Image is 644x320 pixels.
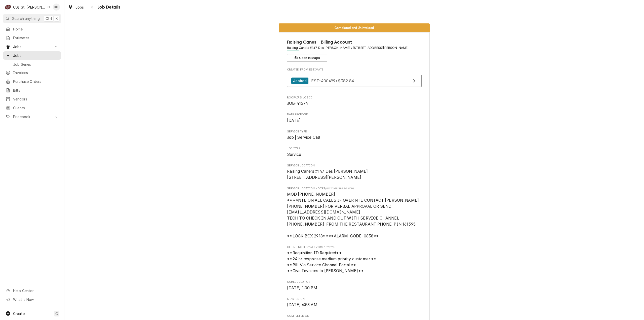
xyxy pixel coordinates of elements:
[3,43,61,51] a: Go to Jobs
[13,311,25,316] span: Create
[287,39,422,62] div: Client Information
[335,26,374,29] span: Completed and Uninvoiced
[287,130,422,134] span: Service Type
[287,168,422,180] span: Service Location
[88,3,96,11] button: Navigate back
[311,78,354,83] span: EST-400499 • $382.84
[287,297,422,301] span: Started On
[287,100,422,106] span: Roopairs Job ID
[287,192,420,238] span: MOD [PHONE_NUMBER] ****NTE ON ALL CALLS IF OVER NTE CONTACT [PERSON_NAME] [PHONE_NUMBER] FOR VERB...
[3,25,61,33] a: Home
[287,54,327,62] button: Open in Maps
[287,280,422,291] div: Scheduled For
[287,152,301,157] span: Service
[13,297,58,302] span: What's New
[3,68,61,77] a: Invoices
[287,191,422,239] span: [object Object]
[3,34,61,42] a: Estimates
[56,16,58,21] span: K
[287,75,422,87] a: View Estimate
[96,4,120,11] span: Job Details
[287,314,422,318] span: Completed On
[3,104,61,112] a: Clients
[287,152,422,158] span: Job Type
[287,96,422,106] div: Roopairs Job ID
[287,245,422,249] span: Client Notes
[287,285,422,291] span: Scheduled For
[3,77,61,86] a: Purchase Orders
[75,5,84,10] span: Jobs
[287,297,422,308] div: Started On
[279,23,430,32] div: Status
[12,16,40,21] span: Search anything
[3,14,61,23] button: Search anythingCtrlK
[287,187,422,191] span: Service Location Notes
[287,101,308,106] span: JOB-41574
[13,5,46,10] div: CSI St. [PERSON_NAME]
[13,26,59,32] span: Home
[287,169,368,180] span: Raising Cane's #147 Des [PERSON_NAME] [STREET_ADDRESS][PERSON_NAME]
[287,113,422,123] div: Date Received
[53,4,60,11] div: KH
[3,51,61,60] a: Jobs
[287,251,377,273] span: **Requisition ID Required** **24 hr response medium priority customer ** **Bill Via Service Chann...
[13,53,59,58] span: Jobs
[13,62,59,67] span: Job Series
[13,88,59,93] span: Bills
[287,118,301,123] span: [DATE]
[13,105,59,111] span: Clients
[5,4,12,11] div: CSI St. Louis's Avatar
[287,96,422,100] span: Roopairs Job ID
[287,250,422,274] span: [object Object]
[287,280,422,284] span: Scheduled For
[287,135,320,140] span: Job | Service Call
[287,164,422,168] span: Service Location
[287,286,317,290] span: [DATE] 1:00 PM
[287,68,422,89] div: Created From Estimate
[308,246,336,248] span: (Only Visible to You)
[5,4,12,11] div: C
[287,302,422,308] span: Started On
[3,95,61,103] a: Vendors
[287,118,422,124] span: Date Received
[13,288,58,293] span: Help Center
[287,164,422,181] div: Service Location
[3,60,61,68] a: Job Series
[13,114,51,119] span: Pricebook
[287,130,422,140] div: Service Type
[287,147,422,151] span: Job Type
[13,96,59,102] span: Vendors
[291,78,309,84] div: Jobbed
[3,295,61,304] a: Go to What's New
[46,16,52,21] span: Ctrl
[325,187,354,190] span: (Only Visible to You)
[53,4,60,11] div: Kelsey Hetlage's Avatar
[3,113,61,121] a: Go to Pricebook
[287,187,422,239] div: [object Object]
[55,311,58,316] span: C
[13,44,51,49] span: Jobs
[287,39,422,46] span: Name
[66,3,86,11] a: Jobs
[287,46,422,50] span: Address
[13,70,59,75] span: Invoices
[287,245,422,274] div: [object Object]
[13,79,59,84] span: Purchase Orders
[287,68,422,72] span: Created From Estimate
[287,113,422,117] span: Date Received
[287,147,422,157] div: Job Type
[287,134,422,140] span: Service Type
[3,86,61,94] a: Bills
[287,302,317,307] span: [DATE] 6:58 AM
[13,35,59,41] span: Estimates
[3,287,61,295] a: Go to Help Center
